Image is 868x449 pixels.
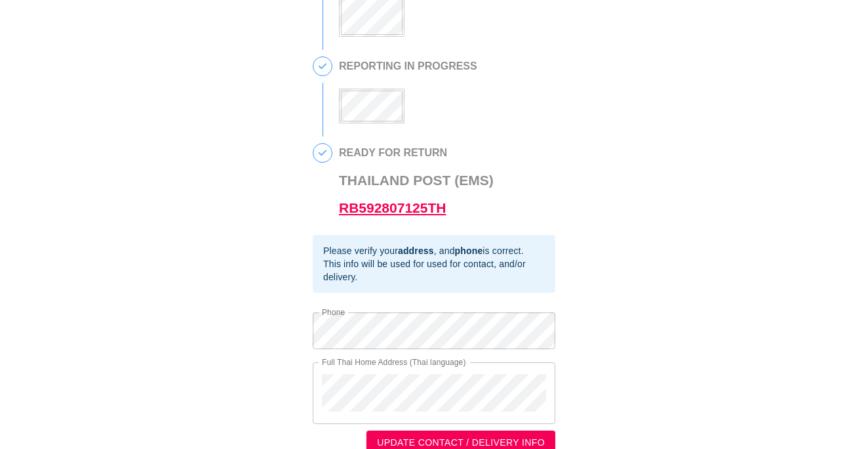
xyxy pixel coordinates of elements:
a: RB592807125TH [339,200,446,215]
h2: REPORTING IN PROGRESS [339,60,477,72]
b: phone [455,246,483,256]
span: 4 [313,144,332,162]
span: 3 [313,57,332,75]
h3: Thailand Post (EMS) [339,167,494,222]
h2: READY FOR RETURN [339,147,494,159]
div: Please verify your , and is correct. [323,244,545,257]
b: address [398,246,434,256]
div: This info will be used for used for contact, and/or delivery. [323,257,545,284]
